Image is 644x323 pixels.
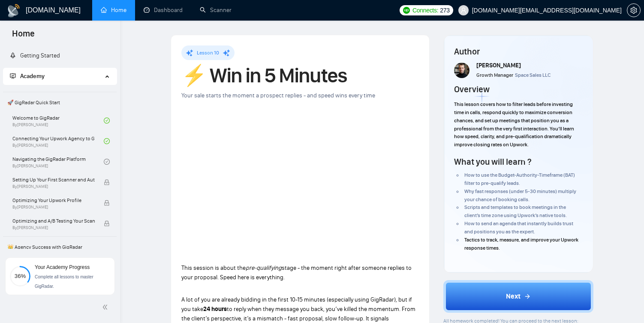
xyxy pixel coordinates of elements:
span: This session is about the [181,264,246,272]
a: homeHome [101,6,126,14]
h4: What you will learn ? [454,156,531,168]
em: pre-qualifying [246,264,282,272]
span: Scripts and templates to book meetings in the client’s time zone using Upwork’s native tools. [464,204,567,218]
span: [PERSON_NAME] [476,62,521,69]
span: Setting Up Your First Scanner and Auto-Bidder [12,175,95,184]
a: rocketGetting Started [10,52,60,59]
span: setting [627,7,640,14]
span: A lot of you are already bidding in the first 10-15 minutes (especially using GigRadar), but if y... [181,296,412,313]
span: 🚀 GigRadar Quick Start [4,94,116,111]
span: Why fast responses (under 5-30 minutes) multiply your chance of booking calls. [464,188,576,202]
span: check-circle [104,118,110,124]
button: setting [627,3,641,17]
span: lock [104,179,110,185]
span: Home [5,27,42,45]
span: Your sale starts the moment a prospect replies - and speed wins every time [181,92,375,99]
span: 36% [10,273,30,279]
span: double-left [102,303,111,311]
span: 👑 Agency Success with GigRadar [4,238,116,256]
span: Optimizing and A/B Testing Your Scanner for Better Results [12,217,95,225]
span: Complete all lessons to master GigRadar. [35,275,93,289]
span: 273 [440,6,449,15]
span: Next [506,291,521,302]
span: check-circle [104,159,110,165]
a: Connecting Your Upwork Agency to GigRadarBy[PERSON_NAME] [12,132,104,151]
span: fund-projection-screen [10,73,16,79]
a: dashboardDashboard [144,6,183,14]
a: Navigating the GigRadar PlatformBy[PERSON_NAME] [12,152,104,171]
span: lock [104,200,110,206]
span: How to send an agenda that instantly builds trust and positions you as the expert. [464,220,573,235]
span: lock [104,220,110,226]
span: Lesson 10 [197,50,219,56]
h4: Overview [454,83,490,95]
strong: 24 hours [203,305,227,313]
span: By [PERSON_NAME] [12,205,95,210]
span: Academy [20,72,45,80]
span: Academy [10,72,45,80]
span: Growth Manager [476,72,513,78]
a: searchScanner [200,6,232,14]
span: This lesson covers how to filter leads before investing time in calls, respond quickly to maximiz... [454,101,574,148]
span: By [PERSON_NAME] [12,184,95,189]
img: upwork-logo.png [403,7,410,14]
span: How to use the Budget-Authority-Timeframe (BAT) filter to pre-qualify leads. [464,172,575,186]
img: logo [7,4,21,18]
span: stage - the moment right after someone replies to your proposal. Speed here is everything. [181,264,412,281]
h1: ⚡ Win in 5 Minutes [181,66,419,85]
span: check-circle [104,138,110,144]
img: vlad-t.jpg [454,63,469,78]
button: Next [443,280,593,313]
span: user [460,7,466,13]
a: Welcome to GigRadarBy[PERSON_NAME] [12,111,104,130]
span: Your Academy Progress [35,264,90,270]
a: setting [627,7,641,14]
h4: Author [454,45,583,57]
span: Optimizing Your Upwork Profile [12,196,95,205]
span: Connects: [412,6,438,15]
li: Getting Started [3,47,117,64]
span: Space Sales LLC [515,72,551,78]
span: By [PERSON_NAME] [12,225,95,230]
span: Tactics to track, measure, and improve your Upwork response times. [464,237,578,251]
